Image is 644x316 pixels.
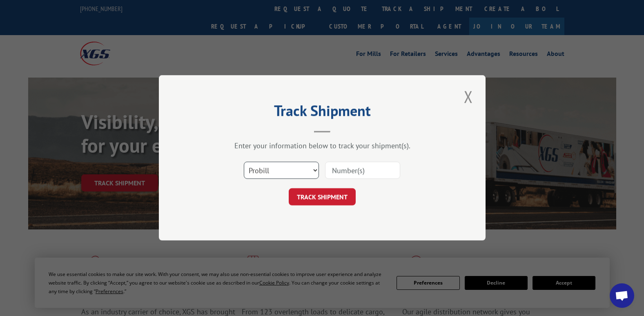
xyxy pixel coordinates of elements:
button: Close modal [461,85,475,108]
button: TRACK SHIPMENT [289,189,356,206]
h2: Track Shipment [200,105,445,120]
input: Number(s) [325,162,400,179]
a: Open chat [610,283,634,308]
div: Enter your information below to track your shipment(s). [200,141,445,151]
